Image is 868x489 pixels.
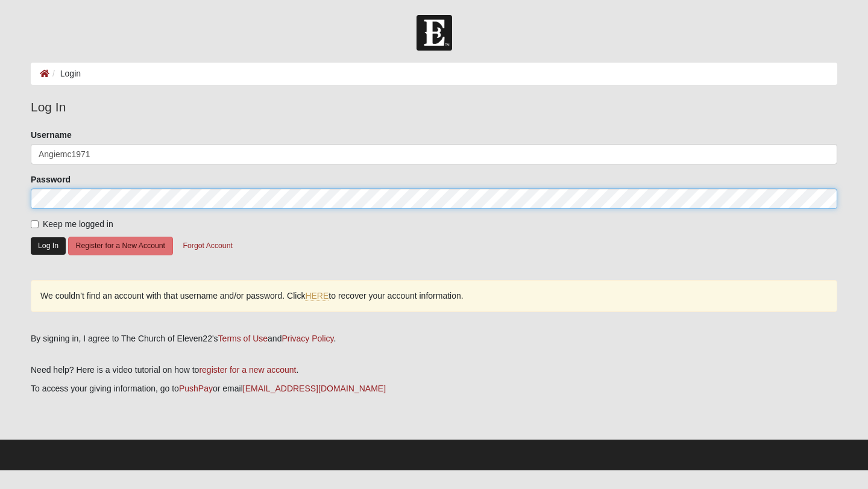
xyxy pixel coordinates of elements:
[417,15,452,51] img: Church of Eleven22 Logo
[243,384,386,393] a: [EMAIL_ADDRESS][DOMAIN_NAME]
[49,67,81,80] li: Login
[43,219,113,229] span: Keep me logged in
[31,237,66,255] button: Log In
[179,384,213,393] a: PushPay
[31,332,837,345] div: By signing in, I agree to The Church of Eleven22's and .
[175,237,241,255] button: Forgot Account
[218,334,268,343] a: Terms of Use
[31,364,837,376] p: Need help? Here is a video tutorial on how to .
[68,237,173,255] button: Register for a New Account
[31,280,837,312] div: We couldn’t find an account with that username and/or password. Click to recover your account inf...
[31,173,71,185] label: Password
[31,98,837,117] legend: Log In
[31,129,72,141] label: Username
[31,382,837,395] p: To access your giving information, go to or email
[199,365,296,375] a: register for a new account
[281,334,333,343] a: Privacy Policy
[305,291,329,301] a: HERE
[31,220,39,228] input: Keep me logged in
